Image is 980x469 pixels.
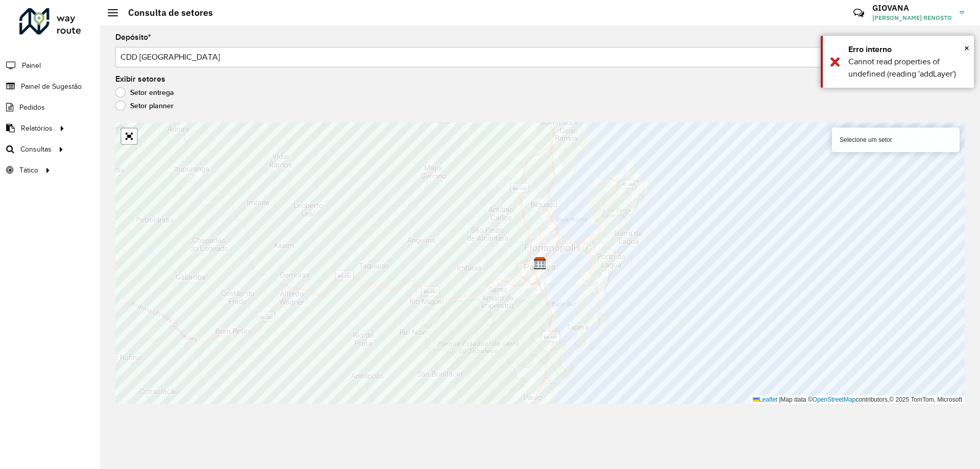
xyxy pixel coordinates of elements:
span: [PERSON_NAME] RENOSTO [872,13,952,22]
span: | [779,396,780,403]
span: Painel de Sugestão [21,81,82,92]
a: Leaflet [753,396,777,403]
div: Map data © contributors,© 2025 TomTom, Microsoft [750,396,965,404]
div: Cannot read properties of undefined (reading 'addLayer') [848,56,966,80]
h3: GIOVANA [872,3,952,13]
label: Depósito [115,31,151,43]
span: × [964,42,969,54]
label: Setor entrega [115,87,174,97]
a: Abrir mapa em tela cheia [121,129,137,144]
label: Setor planner [115,101,174,111]
span: Relatórios [21,123,53,134]
span: Pedidos [19,102,45,113]
a: Contato Rápido [848,2,870,24]
div: Erro interno [848,43,966,56]
div: Selecione um setor [832,128,960,152]
h2: Consulta de setores [118,7,213,18]
a: OpenStreetMap [813,396,856,403]
span: Tático [19,165,38,176]
span: Painel [22,60,41,71]
label: Exibir setores [115,73,165,85]
button: Close [964,40,969,56]
span: Consultas [20,144,52,155]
